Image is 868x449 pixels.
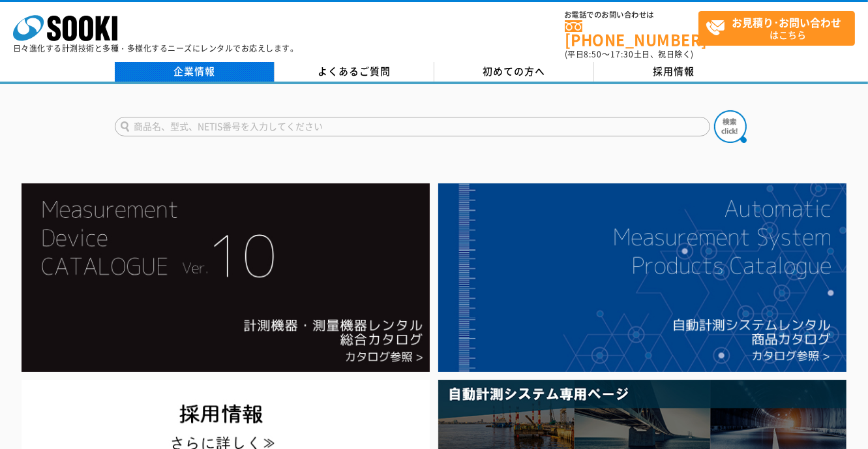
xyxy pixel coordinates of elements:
span: 8:50 [584,48,603,60]
span: はこちら [706,12,854,44]
p: 日々進化する計測技術と多種・多様化するニーズにレンタルでお応えします。 [13,44,299,52]
a: よくあるご質問 [275,62,434,82]
span: (平日 ～ 土日、祝日除く) [565,48,694,60]
img: Catalog Ver10 [22,183,430,372]
a: [PHONE_NUMBER] [565,20,698,47]
strong: お見積り･お問い合わせ [732,14,842,30]
span: 17:30 [610,48,634,60]
a: 初めての方へ [434,62,594,82]
a: 企業情報 [115,62,275,82]
a: 採用情報 [594,62,754,82]
span: 初めての方へ [483,64,545,78]
img: 自動計測システムカタログ [438,183,846,372]
input: 商品名、型式、NETIS番号を入力してください [115,117,710,136]
a: お見積り･お問い合わせはこちら [698,11,855,46]
span: お電話でのお問い合わせは [565,11,698,19]
img: btn_search.png [714,110,747,143]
